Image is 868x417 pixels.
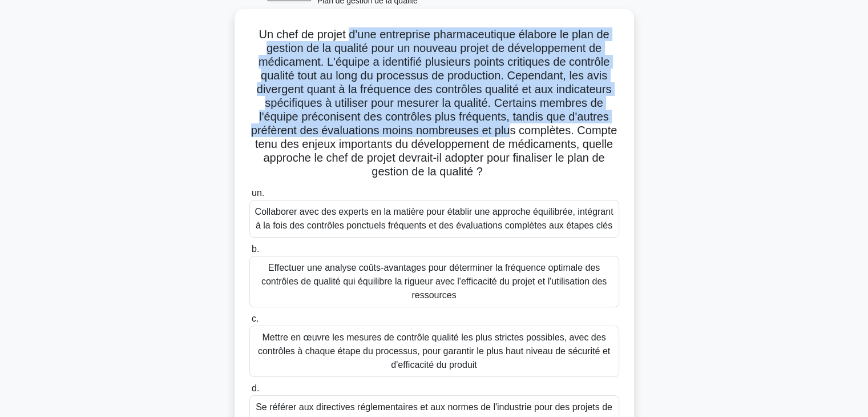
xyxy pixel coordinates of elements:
font: Mettre en œuvre les mesures de contrôle qualité les plus strictes possibles, avec des contrôles à... [258,332,610,370]
font: un. [252,188,264,198]
font: Un chef de projet d'une entreprise pharmaceutique élabore le plan de gestion de la qualité pour u... [251,28,617,178]
font: c. [252,314,259,323]
font: Effectuer une analyse coûts-avantages pour déterminer la fréquence optimale des contrôles de qual... [261,263,607,300]
font: b. [252,244,259,254]
font: d. [252,383,259,393]
font: Collaborer avec des experts en la matière pour établir une approche équilibrée, intégrant à la fo... [255,207,613,230]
